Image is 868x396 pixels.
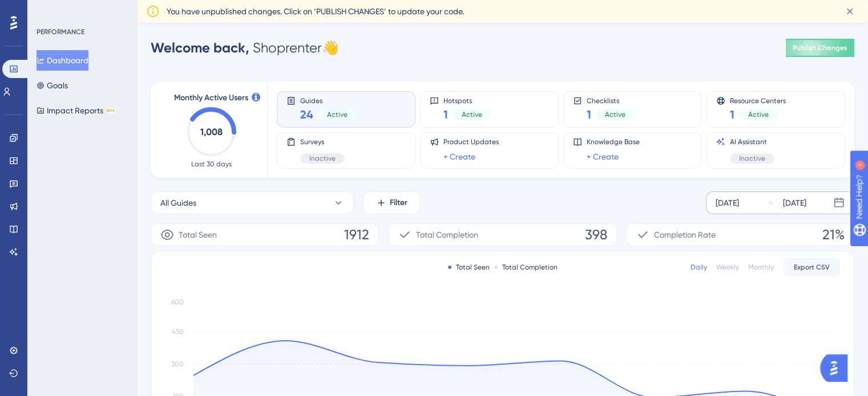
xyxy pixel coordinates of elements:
[739,154,765,163] span: Inactive
[605,110,625,119] span: Active
[587,137,640,146] span: Knowledge Base
[443,107,448,123] span: 1
[191,160,232,169] span: Last 30 days
[730,107,734,123] span: 1
[300,96,357,104] span: Guides
[160,196,196,210] span: All Guides
[587,107,591,123] span: 1
[443,150,475,164] a: + Create
[730,96,786,104] span: Resource Centers
[716,263,739,272] div: Weekly
[37,50,88,71] button: Dashboard
[443,96,491,104] span: Hotspots
[151,191,354,214] button: All Guides
[416,228,478,242] span: Total Completion
[691,263,707,272] div: Daily
[37,100,116,121] button: Impact ReportsBETA
[171,360,184,368] tspan: 300
[443,137,499,146] span: Product Updates
[37,75,68,96] button: Goals
[654,228,716,242] span: Completion Rate
[106,108,116,113] div: BETA
[462,110,482,119] span: Active
[822,226,845,244] span: 21%
[585,226,607,244] span: 398
[167,5,464,18] span: You have unpublished changes. Click on ‘PUBLISH CHANGES’ to update your code.
[448,263,490,272] div: Total Seen
[179,228,217,242] span: Total Seen
[171,297,184,305] tspan: 600
[820,351,854,385] iframe: UserGuiding AI Assistant Launcher
[730,137,774,146] span: AI Assistant
[172,328,184,336] tspan: 450
[716,196,739,210] div: [DATE]
[79,6,83,15] div: 4
[390,196,407,210] span: Filter
[783,196,806,210] div: [DATE]
[794,263,830,272] span: Export CSV
[37,27,84,36] div: PERFORMANCE
[151,39,249,56] span: Welcome back,
[300,107,313,123] span: 24
[748,110,769,119] span: Active
[786,39,854,57] button: Publish Changes
[174,91,248,105] span: Monthly Active Users
[27,3,71,17] span: Need Help?
[587,96,635,104] span: Checklists
[327,110,348,119] span: Active
[300,137,345,146] span: Surveys
[151,39,339,57] div: Shoprenter 👋
[200,126,223,137] text: 1,008
[793,43,847,52] span: Publish Changes
[783,258,840,276] button: Export CSV
[363,191,420,214] button: Filter
[344,226,369,244] span: 1912
[309,154,336,163] span: Inactive
[587,150,619,164] a: + Create
[748,263,774,272] div: Monthly
[494,263,558,272] div: Total Completion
